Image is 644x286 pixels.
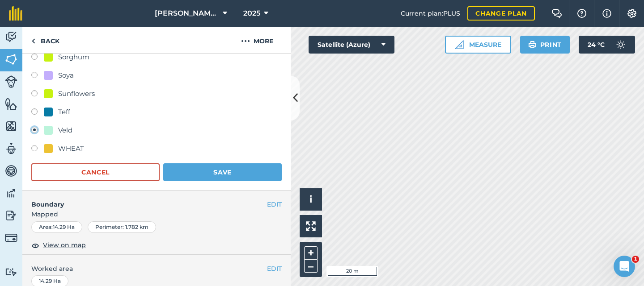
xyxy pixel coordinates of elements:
[31,240,39,251] img: svg+xml;base64,PHN2ZyB4bWxucz0iaHR0cDovL3d3dy53My5vcmcvMjAwMC9zdmciIHdpZHRoPSIxOCIgaGVpZ2h0PSIyNC...
[31,36,35,46] img: svg+xml;base64,PHN2ZyB4bWxucz0iaHR0cDovL3d3dy53My5vcmcvMjAwMC9zdmciIHdpZHRoPSI5IiBoZWlnaHQ9IjI0Ii...
[528,39,537,50] img: svg+xml;base64,PHN2ZyB4bWxucz0iaHR0cDovL3d3dy53My5vcmcvMjAwMC9zdmciIHdpZHRoPSIxOSIgaGVpZ2h0PSIyNC...
[602,8,611,19] img: svg+xml;base64,PHN2ZyB4bWxucz0iaHR0cDovL3d3dy53My5vcmcvMjAwMC9zdmciIHdpZHRoPSIxNyIgaGVpZ2h0PSIxNy...
[455,40,464,49] img: Ruler icon
[588,36,605,54] span: 24 ° C
[467,6,535,21] a: Change plan
[401,8,460,18] span: Current plan : PLUS
[5,120,17,133] img: svg+xml;base64,PHN2ZyB4bWxucz0iaHR0cDovL3d3dy53My5vcmcvMjAwMC9zdmciIHdpZHRoPSI1NiIgaGVpZ2h0PSI2MC...
[224,27,291,53] button: More
[241,36,250,46] img: svg+xml;base64,PHN2ZyB4bWxucz0iaHR0cDovL3d3dy53My5vcmcvMjAwMC9zdmciIHdpZHRoPSIyMCIgaGVpZ2h0PSIyNC...
[43,240,86,250] span: View on map
[5,268,17,276] img: svg+xml;base64,PD94bWwgdmVyc2lvbj0iMS4wIiBlbmNvZGluZz0idXRmLTgiPz4KPCEtLSBHZW5lcmF0b3I6IEFkb2JlIE...
[163,163,282,181] button: Save
[243,8,260,19] span: 2025
[267,199,282,209] button: EDIT
[5,187,17,200] img: svg+xml;base64,PD94bWwgdmVyc2lvbj0iMS4wIiBlbmNvZGluZz0idXRmLTgiPz4KPCEtLSBHZW5lcmF0b3I6IEFkb2JlIE...
[309,194,312,205] span: i
[5,232,17,244] img: svg+xml;base64,PD94bWwgdmVyc2lvbj0iMS4wIiBlbmNvZGluZz0idXRmLTgiPz4KPCEtLSBHZW5lcmF0b3I6IEFkb2JlIE...
[58,143,84,154] div: WHEAT
[304,260,318,273] button: –
[58,107,70,117] div: Teff
[627,9,637,18] img: A cog icon
[9,6,22,21] img: fieldmargin Logo
[58,70,74,81] div: Soya
[58,52,89,62] div: Sorghum
[551,9,562,18] img: Two speech bubbles overlapping with the left bubble in the forefront
[5,142,17,155] img: svg+xml;base64,PD94bWwgdmVyc2lvbj0iMS4wIiBlbmNvZGluZz0idXRmLTgiPz4KPCEtLSBHZW5lcmF0b3I6IEFkb2JlIE...
[58,125,72,136] div: Veld
[309,36,394,54] button: Satellite (Azure)
[22,27,68,53] a: Back
[31,163,160,181] button: Cancel
[267,264,282,274] button: EDIT
[520,36,570,54] button: Print
[31,240,86,251] button: View on map
[58,88,95,99] div: Sunflowers
[5,164,17,178] img: svg+xml;base64,PD94bWwgdmVyc2lvbj0iMS4wIiBlbmNvZGluZz0idXRmLTgiPz4KPCEtLSBHZW5lcmF0b3I6IEFkb2JlIE...
[5,30,17,44] img: svg+xml;base64,PD94bWwgdmVyc2lvbj0iMS4wIiBlbmNvZGluZz0idXRmLTgiPz4KPCEtLSBHZW5lcmF0b3I6IEFkb2JlIE...
[632,256,639,263] span: 1
[576,9,587,18] img: A question mark icon
[31,221,82,233] div: Area : 14.29 Ha
[579,36,635,54] button: 24 °C
[612,36,630,54] img: svg+xml;base64,PD94bWwgdmVyc2lvbj0iMS4wIiBlbmNvZGluZz0idXRmLTgiPz4KPCEtLSBHZW5lcmF0b3I6IEFkb2JlIE...
[445,36,511,54] button: Measure
[5,97,17,111] img: svg+xml;base64,PHN2ZyB4bWxucz0iaHR0cDovL3d3dy53My5vcmcvMjAwMC9zdmciIHdpZHRoPSI1NiIgaGVpZ2h0PSI2MC...
[22,191,267,209] h4: Boundary
[300,188,322,211] button: i
[31,264,282,274] span: Worked area
[614,256,635,277] iframe: Intercom live chat
[5,53,17,66] img: svg+xml;base64,PHN2ZyB4bWxucz0iaHR0cDovL3d3dy53My5vcmcvMjAwMC9zdmciIHdpZHRoPSI1NiIgaGVpZ2h0PSI2MC...
[304,246,318,260] button: +
[306,221,316,231] img: Four arrows, one pointing top left, one top right, one bottom right and the last bottom left
[5,209,17,222] img: svg+xml;base64,PD94bWwgdmVyc2lvbj0iMS4wIiBlbmNvZGluZz0idXRmLTgiPz4KPCEtLSBHZW5lcmF0b3I6IEFkb2JlIE...
[155,8,219,19] span: [PERSON_NAME] Farms
[88,221,156,233] div: Perimeter : 1.782 km
[5,75,17,88] img: svg+xml;base64,PD94bWwgdmVyc2lvbj0iMS4wIiBlbmNvZGluZz0idXRmLTgiPz4KPCEtLSBHZW5lcmF0b3I6IEFkb2JlIE...
[22,209,291,219] span: Mapped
